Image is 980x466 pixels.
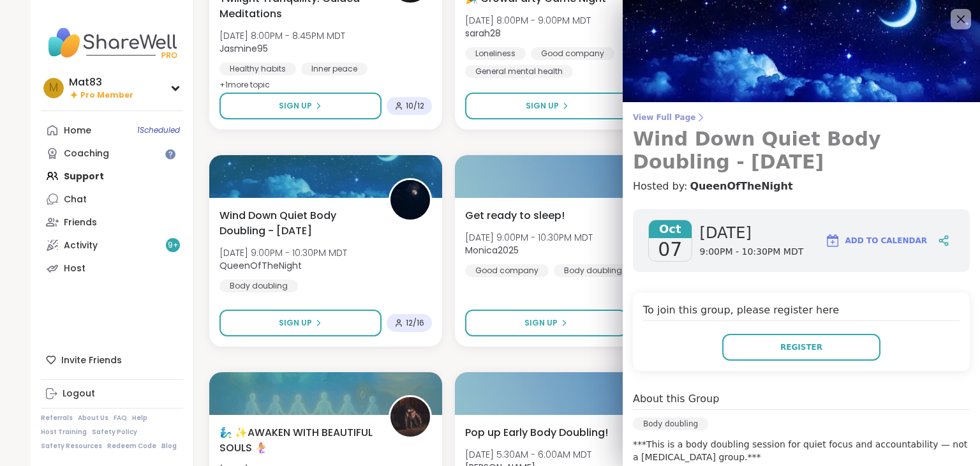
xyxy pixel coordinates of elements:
span: 10 / 12 [406,101,424,111]
div: Mat83 [69,75,133,89]
div: Friends [64,216,97,229]
span: [DATE] 8:00PM - 8:45PM MDT [219,29,345,42]
span: Sign Up [524,317,558,329]
div: Host [64,262,85,275]
div: General mental health [465,65,573,78]
img: ShareWell Nav Logo [41,20,183,65]
span: M [49,80,58,96]
span: 🧞‍♂️ ✨AWAKEN WITH BEAUTIFUL SOULS 🧜‍♀️ [219,425,375,456]
span: Wind Down Quiet Body Doubling - [DATE] [219,208,375,239]
span: [DATE] 8:00PM - 9:00PM MDT [465,14,591,27]
button: Sign Up [465,93,629,119]
div: Logout [63,387,95,400]
span: 12 / 16 [406,318,424,328]
div: Home [64,124,91,137]
span: 9:00PM - 10:30PM MDT [700,246,804,259]
b: Monica2025 [465,244,519,257]
h3: Wind Down Quiet Body Doubling - [DATE] [633,128,970,174]
span: [DATE] 5:30AM - 6:00AM MDT [465,448,591,461]
span: Oct [649,220,692,238]
a: Safety Policy [92,428,137,437]
a: Coaching [41,142,183,165]
img: lyssa [390,397,430,437]
button: Sign Up [465,310,627,336]
span: Pop up Early Body Doubling! [465,425,608,440]
div: Inner peace [301,63,367,75]
button: Add to Calendar [819,225,933,256]
a: Activity9+ [41,234,183,257]
span: [DATE] 9:00PM - 10:30PM MDT [465,231,593,244]
a: Redeem Code [107,442,156,451]
div: Good company [531,47,614,60]
a: Logout [41,382,183,405]
a: Home1Scheduled [41,119,183,142]
span: 9 + [168,240,179,251]
div: Healthy habits [219,63,296,75]
a: Help [132,414,147,423]
b: Jasmine95 [219,42,268,55]
span: [DATE] 9:00PM - 10:30PM MDT [219,246,347,259]
span: Sign Up [279,317,312,329]
span: Register [780,342,822,353]
a: Safety Resources [41,442,102,451]
div: Body doubling [554,264,632,277]
div: Good company [465,264,549,277]
button: Register [722,334,880,361]
button: Sign Up [219,310,382,336]
a: Host [41,257,183,280]
span: [DATE] [700,223,804,243]
div: Invite Friends [41,349,183,372]
h4: Hosted by: [633,179,970,194]
span: 07 [658,238,682,261]
h4: About this Group [633,391,719,407]
span: Sign Up [279,100,312,112]
div: Coaching [64,147,109,160]
iframe: Spotlight [165,149,175,160]
h4: To join this group, please register here [643,303,960,321]
div: Activity [64,239,98,252]
a: Chat [41,188,183,211]
a: Host Training [41,428,87,437]
div: Loneliness [465,47,526,60]
button: Sign Up [219,93,382,119]
span: Add to Calendar [845,235,927,246]
div: Body doubling [219,280,298,292]
a: Referrals [41,414,73,423]
a: QueenOfTheNight [690,179,792,194]
b: QueenOfTheNight [219,259,302,272]
span: Pro Member [80,90,133,101]
span: Sign Up [526,100,559,112]
span: Get ready to sleep! [465,208,565,223]
a: Friends [41,211,183,234]
a: Blog [161,442,177,451]
a: About Us [78,414,108,423]
img: QueenOfTheNight [390,180,430,220]
div: Chat [64,193,87,206]
span: 1 Scheduled [137,125,180,135]
div: Body doubling [633,417,708,430]
a: FAQ [114,414,127,423]
span: View Full Page [633,112,970,123]
a: View Full PageWind Down Quiet Body Doubling - [DATE] [633,112,970,174]
img: ShareWell Logomark [825,233,840,248]
b: sarah28 [465,27,501,40]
